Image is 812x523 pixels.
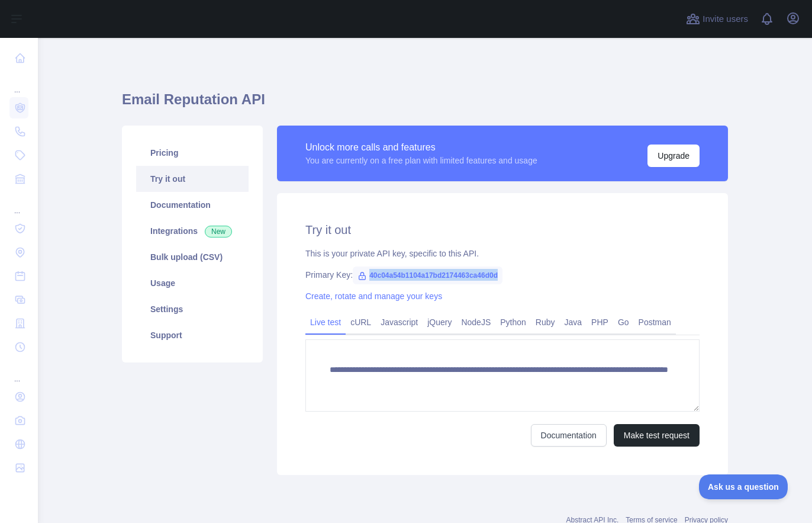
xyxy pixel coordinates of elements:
a: Settings [136,296,249,322]
a: PHP [587,313,613,332]
a: Ruby [531,313,560,332]
a: Integrations New [136,218,249,244]
button: Invite users [684,9,750,28]
h2: Try it out [305,222,700,238]
a: Try it out [136,166,249,192]
a: Pricing [136,140,249,166]
a: jQuery [423,313,456,332]
a: Postman [634,313,676,332]
button: Make test request [614,424,700,447]
a: Support [136,322,249,348]
div: ... [9,71,28,95]
div: You are currently on a free plan with limited features and usage [305,155,537,166]
a: Java [560,313,587,332]
button: Upgrade [647,145,700,167]
h1: Email Reputation API [122,90,728,118]
a: Documentation [531,424,607,447]
span: New [205,226,232,238]
a: Python [495,313,531,332]
div: Primary Key: [305,269,700,281]
span: 40c04a54b1104a17bd2174463ca46d0d [353,267,502,284]
a: Usage [136,270,249,296]
a: Documentation [136,192,249,218]
div: ... [9,360,28,384]
div: ... [9,192,28,216]
a: Create, rotate and manage your keys [305,291,442,301]
a: Bulk upload (CSV) [136,244,249,270]
a: Go [613,313,634,332]
div: Unlock more calls and features [305,140,537,155]
a: NodeJS [456,313,495,332]
div: This is your private API key, specific to this API. [305,248,700,259]
a: Live test [305,313,346,332]
a: Javascript [376,313,423,332]
span: Invite users [703,12,748,26]
iframe: Toggle Customer Support [699,474,788,499]
a: cURL [346,313,376,332]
